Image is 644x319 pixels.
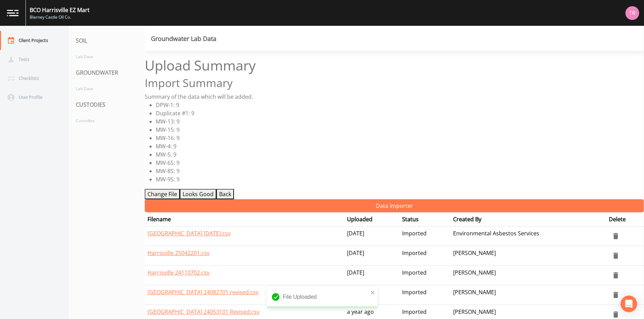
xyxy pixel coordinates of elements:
button: Back [216,189,234,199]
td: Imported [399,246,450,265]
button: delete [609,288,623,302]
td: [DATE] [344,265,399,285]
button: delete [609,268,623,282]
td: [DATE] [344,226,399,246]
div: Summary of the data which will be added. [145,93,644,101]
div: Groundwater Lab Data [151,36,216,41]
li: MW-6S: 9 [156,159,644,167]
td: a year ago [344,285,399,305]
button: Data Importer [145,199,644,212]
li: MW-15: 9 [156,126,644,134]
td: Imported [399,265,450,285]
li: MW-9S: 9 [156,175,644,183]
li: MW-4: 9 [156,142,644,150]
th: Delete [606,212,644,226]
th: Uploaded [344,212,399,226]
img: 939099765a07141c2f55256aeaad4ea5 [625,6,639,20]
a: Lab Data [69,50,138,63]
td: [PERSON_NAME] [450,246,606,265]
th: Created By [450,212,606,226]
div: SOIL [69,31,145,50]
td: Imported [399,226,450,246]
li: Duplicate #1: 9 [156,109,644,117]
div: CUSTODIES [69,95,145,114]
th: Status [399,212,450,226]
li: MW-13: 9 [156,117,644,126]
button: close [370,288,375,296]
td: [DATE] [344,246,399,265]
h1: Upload Summary [145,57,644,74]
td: Environmental Asbestos Services [450,226,606,246]
a: Lab Data [69,82,138,95]
img: logo [7,10,19,16]
li: MW-5: 9 [156,150,644,159]
a: Harrisville 24110702.csv [147,269,209,276]
button: delete [609,249,623,263]
li: MW-8S: 9 [156,167,644,175]
td: Imported [399,285,450,305]
div: Blarney Castle Oil Co. [30,14,90,20]
div: GROUNDWATER [69,63,145,82]
th: Filename [145,212,344,226]
button: delete [609,229,623,243]
a: [GEOGRAPHIC_DATA] [DATE].csv [147,230,231,237]
td: [PERSON_NAME] [450,265,606,285]
a: [GEOGRAPHIC_DATA] 24053101 Revised.csv [147,308,259,316]
a: Harrisville 25042201.csv [147,249,209,257]
li: DPW-1: 9 [156,101,644,109]
div: BCO Harrisville EZ Mart [30,6,90,14]
button: Change File [145,189,180,199]
a: [GEOGRAPHIC_DATA] 24082701 revised.csv [147,288,258,296]
td: [PERSON_NAME] [450,285,606,305]
div: File Uploaded [267,286,377,308]
button: Looks Good [180,189,216,199]
h2: Import Summary [145,76,644,89]
a: Custodies [69,114,138,127]
div: Open Intercom Messenger [621,296,637,312]
li: MW-16: 9 [156,134,644,142]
